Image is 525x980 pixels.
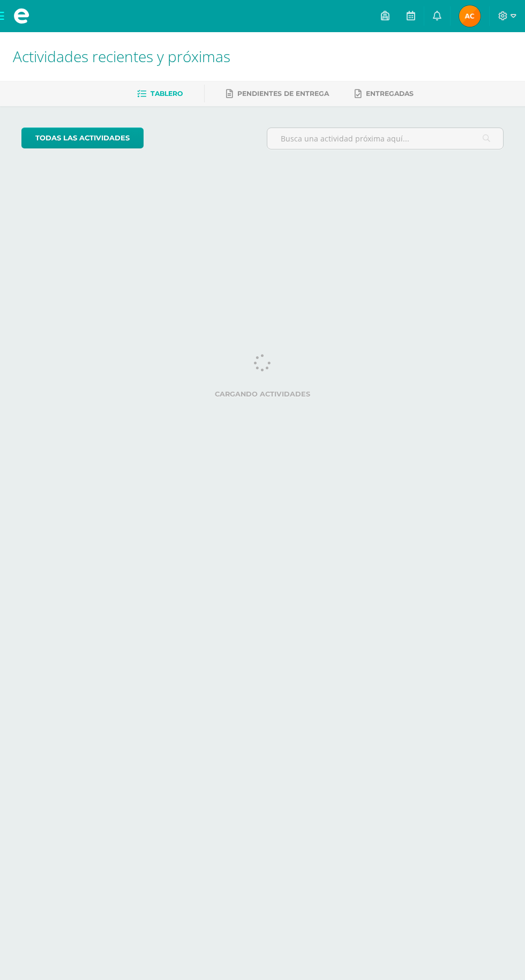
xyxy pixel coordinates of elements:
input: Busca una actividad próxima aquí... [267,128,503,149]
span: Pendientes de entrega [237,89,329,98]
img: 2790451410765bad2b69e4316271b4d3.png [459,5,481,27]
span: Entregadas [366,89,414,98]
a: Entregadas [355,85,414,102]
a: todas las Actividades [21,128,144,148]
label: Cargando actividades [21,390,504,398]
span: Actividades recientes y próximas [13,46,230,66]
span: Tablero [151,89,183,98]
a: Pendientes de entrega [226,85,329,102]
a: Tablero [137,85,183,102]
